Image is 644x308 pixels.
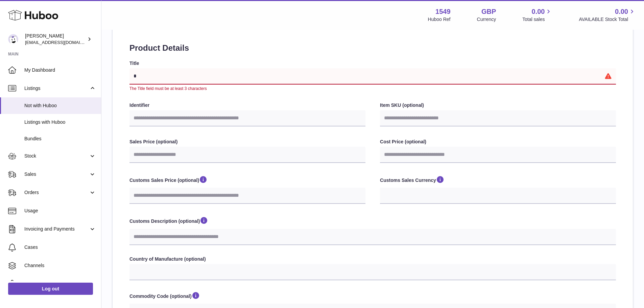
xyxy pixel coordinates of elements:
[579,7,636,23] a: 0.00 AVAILABLE Stock Total
[24,189,89,196] span: Orders
[129,139,365,145] label: Sales Price (optional)
[435,7,451,16] strong: 1549
[24,208,96,214] span: Usage
[428,16,451,23] div: Huboo Ref
[24,85,89,92] span: Listings
[129,291,616,302] label: Commodity Code (optional)
[615,7,628,16] span: 0.00
[129,43,616,53] h2: Product Details
[24,67,96,73] span: My Dashboard
[25,33,86,46] div: [PERSON_NAME]
[25,40,99,45] span: [EMAIL_ADDRESS][DOMAIN_NAME]
[129,216,616,227] label: Customs Description (optional)
[24,102,96,109] span: Not with Huboo
[522,7,552,23] a: 0.00 Total sales
[8,283,93,295] a: Log out
[129,256,616,262] label: Country of Manufacture (optional)
[24,119,96,125] span: Listings with Huboo
[380,139,616,145] label: Cost Price (optional)
[579,16,636,23] span: AVAILABLE Stock Total
[380,175,616,186] label: Customs Sales Currency
[24,153,89,159] span: Stock
[522,16,552,23] span: Total sales
[24,244,96,251] span: Cases
[24,171,89,177] span: Sales
[24,262,96,269] span: Channels
[24,136,96,142] span: Bundles
[532,7,545,16] span: 0.00
[477,16,496,23] div: Currency
[8,34,18,44] img: internalAdmin-1549@internal.huboo.com
[24,226,89,232] span: Invoicing and Payments
[129,60,616,67] label: Title
[129,102,365,109] label: Identifier
[129,175,365,186] label: Customs Sales Price (optional)
[481,7,496,16] strong: GBP
[129,86,616,91] div: The Title field must be at least 3 characters
[380,102,616,109] label: Item SKU (optional)
[24,281,96,287] span: Settings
